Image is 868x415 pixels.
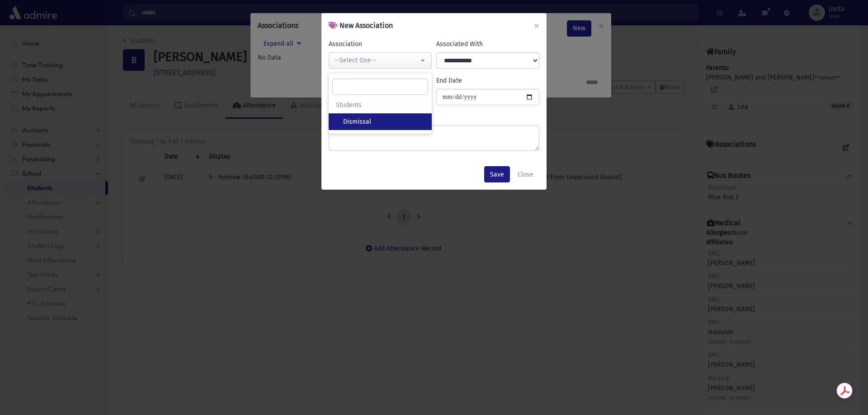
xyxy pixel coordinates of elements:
span: Students [336,100,362,110]
button: --Select One-- [329,52,432,69]
button: × [527,13,547,38]
button: Save [484,166,510,182]
h6: New Association [329,20,393,31]
input: Search [332,79,428,95]
label: Associated With [436,39,483,49]
label: Association [329,39,362,49]
button: Close [512,166,539,182]
span: Dismissal [343,117,371,126]
div: --Select One-- [335,56,419,65]
label: End Date [436,76,462,85]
